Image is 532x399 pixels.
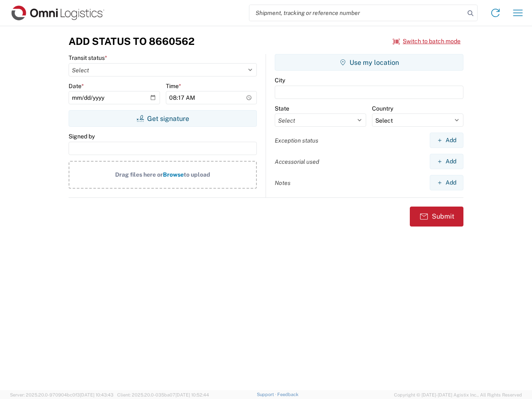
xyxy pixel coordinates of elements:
[275,76,285,84] label: City
[394,391,522,399] span: Copyright © [DATE]-[DATE] Agistix Inc., All Rights Reserved
[69,35,195,47] h3: Add Status to 8660562
[275,54,463,71] button: Use my location
[175,392,209,397] span: [DATE] 10:52:44
[275,179,291,187] label: Notes
[184,171,210,178] span: to upload
[69,82,84,90] label: Date
[372,105,393,112] label: Country
[430,154,463,169] button: Add
[430,175,463,190] button: Add
[410,207,463,227] button: Submit
[275,105,289,112] label: State
[257,392,278,397] a: Support
[117,392,209,397] span: Client: 2025.20.0-035ba07
[69,133,95,140] label: Signed by
[430,133,463,148] button: Add
[69,110,257,127] button: Get signature
[249,5,465,21] input: Shipment, tracking or reference number
[80,392,113,397] span: [DATE] 10:43:43
[163,171,184,178] span: Browse
[166,82,181,90] label: Time
[275,158,319,165] label: Accessorial used
[69,54,107,62] label: Transit status
[10,392,113,397] span: Server: 2025.20.0-970904bc0f3
[115,171,163,178] span: Drag files here or
[393,34,461,48] button: Switch to batch mode
[275,137,318,144] label: Exception status
[277,392,298,397] a: Feedback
